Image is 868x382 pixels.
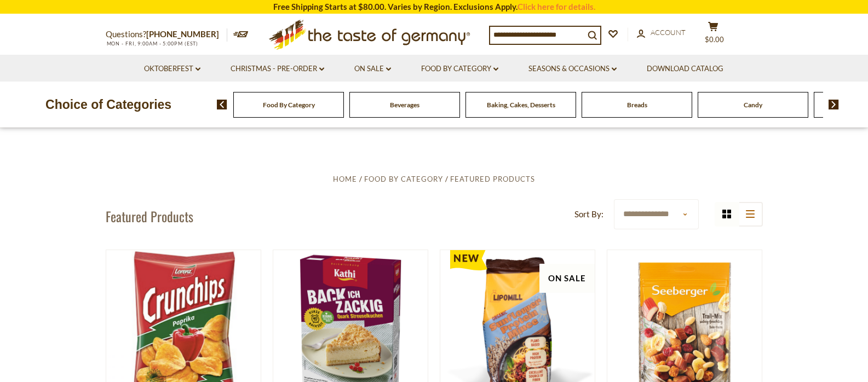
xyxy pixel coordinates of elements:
a: Oktoberfest [144,63,200,75]
span: Account [651,28,686,37]
a: Food By Category [364,175,443,183]
a: Account [637,27,686,39]
span: MON - FRI, 9:00AM - 5:00PM (EST) [106,40,199,47]
a: [PHONE_NUMBER] [146,29,219,39]
a: Click here for details. [518,2,595,11]
a: Featured Products [450,175,535,183]
a: Food By Category [263,101,315,109]
span: $0.00 [705,35,724,44]
img: next arrow [829,100,839,109]
a: On Sale [354,63,391,75]
a: Beverages [390,101,419,109]
h1: Featured Products [106,208,193,224]
a: Breads [627,101,647,109]
a: Baking, Cakes, Desserts [487,101,555,109]
a: Candy [744,101,762,109]
a: Download Catalog [647,63,723,75]
a: Home [333,175,357,183]
p: Questions? [106,27,227,42]
a: Christmas - PRE-ORDER [231,63,324,75]
button: $0.00 [697,21,730,49]
img: previous arrow [217,100,227,109]
a: Food By Category [421,63,498,75]
label: Sort By: [574,207,603,221]
a: Seasons & Occasions [528,63,617,75]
